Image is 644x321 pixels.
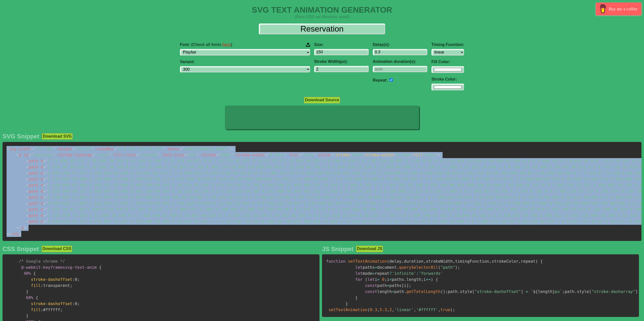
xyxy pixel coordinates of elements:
[43,183,46,188] span: =
[26,201,38,206] span: path
[92,153,94,157] span: =
[431,60,464,64] label: Fill Color:
[416,307,438,312] span: '#ffffff'
[231,153,233,157] span: "
[77,277,80,282] span: ;
[24,271,31,276] span: 40%
[41,183,43,188] span: d
[304,97,340,103] button: Download Source
[356,245,383,252] button: Download JS
[45,177,48,182] span: "
[301,153,304,157] span: "
[157,153,160,157] span: "
[355,265,363,270] span: let
[138,153,141,157] span: "
[19,259,65,264] span: /* Google chrome */
[97,146,114,151] span: viewBox
[77,301,80,306] span: ;
[26,289,29,294] span: }
[299,153,301,157] span: =
[16,225,21,230] span: </
[19,146,31,151] span: width
[26,195,38,200] span: path
[26,171,29,176] span: <
[421,277,424,282] span: ;
[43,195,46,200] span: =
[394,307,414,312] span: 'linear'
[29,153,31,157] span: =
[443,289,445,294] span: )
[26,213,38,218] span: path
[182,146,185,151] span: "
[41,283,43,288] span: :
[635,289,638,294] span: ]
[7,146,16,151] span: svg
[24,225,26,230] span: >
[75,146,77,151] span: "
[180,60,310,64] label: Variant:
[26,195,29,200] span: <
[350,153,353,157] span: :
[60,307,63,312] span: ;
[21,265,97,270] span: svg-text-anim
[533,289,555,294] span: length
[431,277,433,282] span: )
[404,277,406,282] span: .
[402,283,404,288] span: [
[184,153,187,157] span: =
[599,5,607,13] img: Buy me a coffee
[26,213,29,218] span: <
[216,153,233,157] span: #000
[313,153,316,157] span: "
[372,271,375,276] span: =
[167,146,179,151] span: xmlns
[114,146,165,151] span: 0 0 767.782 94.357
[406,289,441,294] span: getTotalLength
[16,225,24,230] span: g
[387,259,389,264] span: (
[609,5,637,13] span: Buy me a coffee
[191,42,232,47] span: (Check all fonts )
[7,231,11,236] span: </
[163,146,165,151] span: "
[555,289,560,294] span: px
[45,213,48,218] span: "
[409,283,411,288] span: ;
[3,133,39,140] h2: SVG Snippet
[43,207,46,212] span: =
[591,289,635,294] span: "stroke-dasharray"
[267,153,270,157] span: "
[411,153,413,157] span: ;
[26,219,29,224] span: <
[41,307,43,312] span: :
[31,307,41,312] span: fill
[26,189,29,194] span: <
[43,201,46,206] span: =
[329,307,367,312] span: setTextAnimation
[26,207,38,212] span: path
[72,301,75,306] span: :
[236,153,265,157] span: stroke-width
[53,146,55,151] span: "
[70,283,72,288] span: ;
[43,159,46,163] span: =
[43,171,46,176] span: =
[540,259,543,264] span: {
[26,165,29,169] span: <
[533,289,538,294] span: ${
[16,153,19,157] span: <
[370,307,377,312] span: 0.3
[43,165,46,169] span: =
[472,289,475,294] span: [
[373,42,427,47] label: Delay(s):
[92,146,94,151] span: "
[43,213,46,218] span: =
[45,171,48,176] span: "
[299,153,316,157] span: none
[438,307,441,312] span: ,
[348,259,387,264] span: setTextAnimation
[450,307,453,312] span: )
[384,277,387,282] span: ;
[441,265,455,270] span: "path"
[457,265,460,270] span: ;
